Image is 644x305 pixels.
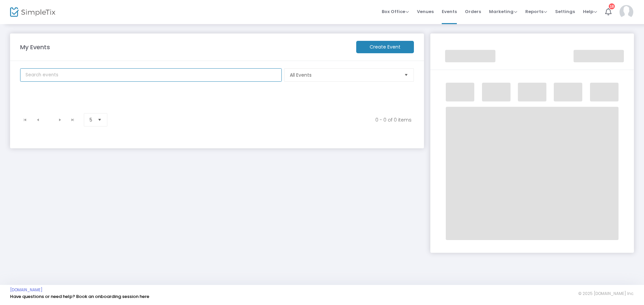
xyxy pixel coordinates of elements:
[489,8,517,15] span: Marketing
[290,72,399,78] span: All Events
[525,8,547,15] span: Reports
[382,8,409,15] span: Box Office
[578,291,634,296] span: © 2025 [DOMAIN_NAME] Inc.
[95,113,104,126] button: Select
[401,69,411,81] button: Select
[583,8,597,15] span: Help
[17,43,353,52] m-panel-title: My Events
[16,93,419,110] div: Data table
[465,3,481,20] span: Orders
[20,68,282,82] input: Search events
[90,117,92,123] span: 5
[356,41,414,53] m-button: Create Event
[119,117,412,123] kendo-pager-info: 0 - 0 of 0 items
[442,3,457,20] span: Events
[417,3,434,20] span: Venues
[10,293,149,300] a: Have questions or need help? Book an onboarding session here
[609,3,615,9] div: 18
[10,287,43,293] a: [DOMAIN_NAME]
[555,3,575,20] span: Settings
